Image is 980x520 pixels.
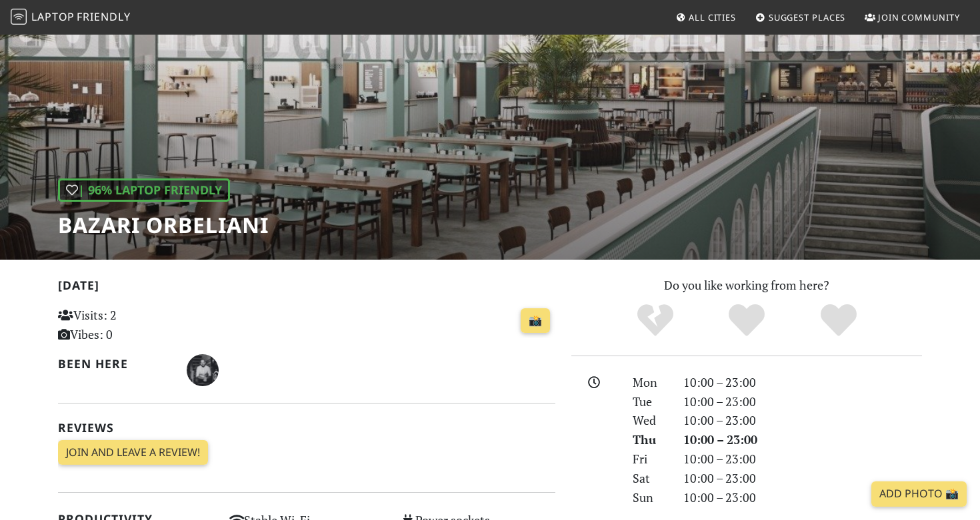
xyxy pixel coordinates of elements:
[878,11,960,23] span: Join Community
[675,488,930,507] div: 10:00 – 23:00
[675,469,930,488] div: 10:00 – 23:00
[58,178,230,202] div: | 96% Laptop Friendly
[58,440,208,465] a: Join and leave a review!
[625,488,675,507] div: Sun
[625,469,675,488] div: Sat
[58,278,555,298] h2: [DATE]
[187,354,219,386] img: 2734-alan.jpg
[58,212,269,238] h1: Bazari Orbeliani
[675,430,930,449] div: 10:00 – 23:00
[58,421,555,435] h2: Reviews
[11,6,131,29] a: LaptopFriendly LaptopFriendly
[701,302,793,339] div: Yes
[58,357,171,371] h2: Been here
[769,11,846,23] span: Suggest Places
[675,373,930,392] div: 10:00 – 23:00
[609,302,701,339] div: No
[675,411,930,430] div: 10:00 – 23:00
[571,276,922,295] p: Do you like working from here?
[750,5,851,29] a: Suggest Places
[31,9,75,24] span: Laptop
[625,373,675,392] div: Mon
[58,306,213,344] p: Visits: 2 Vibes: 0
[793,302,885,339] div: Definitely!
[625,392,675,411] div: Tue
[625,411,675,430] div: Wed
[625,430,675,449] div: Thu
[859,5,965,29] a: Join Community
[675,392,930,411] div: 10:00 – 23:00
[670,5,741,29] a: All Cities
[77,9,130,24] span: Friendly
[675,449,930,469] div: 10:00 – 23:00
[521,308,550,334] a: 📸
[11,9,27,25] img: LaptopFriendly
[689,11,736,23] span: All Cities
[625,449,675,469] div: Fri
[187,361,219,377] span: Alan Leviton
